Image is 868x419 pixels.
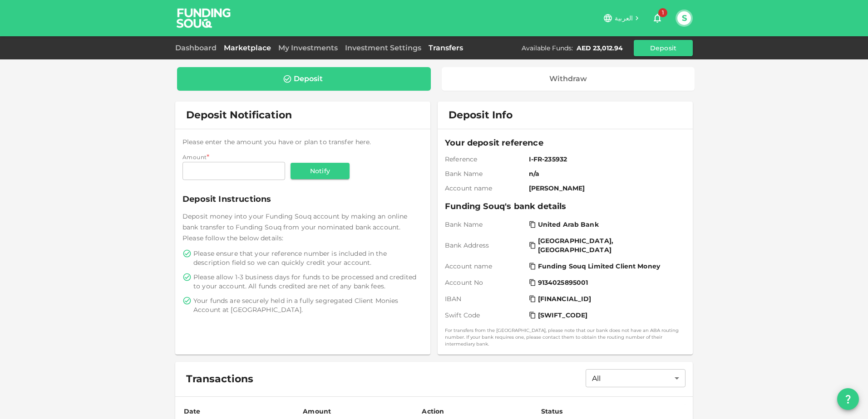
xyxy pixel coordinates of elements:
[658,8,667,17] span: 1
[529,155,682,164] span: I-FR-235932
[677,11,691,25] button: S
[529,184,682,193] span: [PERSON_NAME]
[648,9,666,27] button: 1
[445,241,525,250] span: Bank Address
[422,406,444,417] div: Action
[445,278,525,287] span: Account No
[549,74,587,83] div: Withdraw
[303,406,331,417] div: Amount
[186,109,292,121] span: Deposit Notification
[449,109,513,122] span: Deposit Info
[445,220,525,229] span: Bank Name
[445,262,525,271] span: Account name
[445,200,686,213] span: Funding Souq's bank details
[186,373,253,385] span: Transactions
[538,262,660,271] span: Funding Souq Limited Client Money
[615,14,633,22] span: العربية
[577,44,623,53] div: AED 23,012.94
[529,169,682,178] span: n/a
[275,44,341,52] a: My Investments
[445,136,686,149] span: Your deposit reference
[177,67,431,91] a: Deposit
[538,236,680,254] span: [GEOGRAPHIC_DATA], [GEOGRAPHIC_DATA]
[182,212,407,242] span: Deposit money into your Funding Souq account by making an online bank transfer to Funding Souq fr...
[442,67,695,91] a: Withdraw
[445,184,525,193] span: Account name
[184,406,202,417] div: Date
[445,155,525,164] span: Reference
[634,40,693,56] button: Deposit
[193,296,421,314] span: Your funds are securely held in a fully segregated Client Monies Account at [GEOGRAPHIC_DATA].
[538,294,592,303] span: [FINANCIAL_ID]
[538,220,599,229] span: United Arab Bank
[541,406,564,417] div: Status
[538,278,588,287] span: 9134025895001
[193,249,421,267] span: Please ensure that your reference number is included in the description field so we can quickly c...
[445,311,525,320] span: Swift Code
[175,44,220,52] a: Dashboard
[182,154,207,161] span: Amount
[291,163,350,179] button: Notify
[425,44,467,52] a: Transfers
[538,311,588,320] span: [SWIFT_CODE]
[445,169,525,178] span: Bank Name
[220,44,275,52] a: Marketplace
[182,138,371,146] span: Please enter the amount you have or plan to transfer here.
[522,44,573,53] div: Available Funds :
[341,44,425,52] a: Investment Settings
[445,294,525,303] span: IBAN
[193,273,421,291] span: Please allow 1-3 business days for funds to be processed and credited to your account. All funds ...
[445,327,686,347] small: For transfers from the [GEOGRAPHIC_DATA], please note that our bank does not have an ABA routing ...
[837,388,859,410] button: question
[586,369,686,387] div: All
[294,74,323,83] div: Deposit
[182,193,423,205] span: Deposit Instructions
[182,162,285,180] input: amount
